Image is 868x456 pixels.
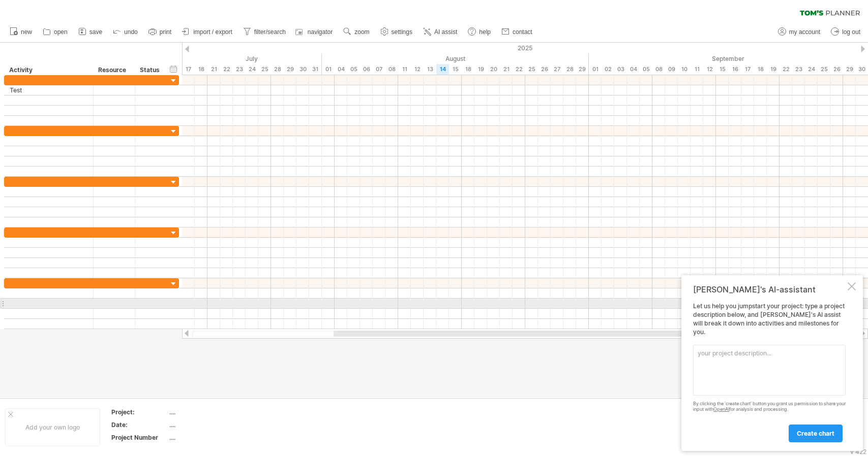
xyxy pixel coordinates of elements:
div: Tuesday, 29 July 2025 [284,64,296,75]
div: Monday, 8 September 2025 [652,64,665,75]
a: navigator [294,25,336,39]
div: v 422 [850,448,866,455]
div: Wednesday, 23 July 2025 [233,64,246,75]
div: Thursday, 7 August 2025 [373,64,385,75]
div: Resource [98,65,129,75]
div: Activity [9,65,87,75]
a: print [146,25,174,39]
div: By clicking the 'create chart' button you grant us permission to share your input with for analys... [693,401,846,412]
span: zoom [354,28,369,36]
div: Thursday, 28 August 2025 [563,64,576,75]
a: new [7,25,35,39]
div: Thursday, 31 July 2025 [309,64,322,75]
div: Friday, 5 September 2025 [640,64,652,75]
div: [PERSON_NAME]'s AI-assistant [693,284,846,295]
span: log out [842,28,860,36]
div: Thursday, 18 September 2025 [754,64,767,75]
div: Thursday, 17 July 2025 [182,64,195,75]
div: .... [169,420,255,429]
div: Monday, 4 August 2025 [335,64,347,75]
div: Monday, 25 August 2025 [525,64,538,75]
div: Thursday, 11 September 2025 [691,64,703,75]
span: import / export [193,28,232,36]
div: Let us help you jumpstart your project: type a project description below, and [PERSON_NAME]'s AI ... [693,302,846,442]
div: Monday, 18 August 2025 [462,64,474,75]
a: AI assist [421,25,460,39]
a: settings [378,25,415,39]
div: Friday, 15 August 2025 [449,64,462,75]
a: contact [499,25,535,39]
div: Friday, 18 July 2025 [195,64,207,75]
div: Monday, 22 September 2025 [780,64,792,75]
div: Wednesday, 6 August 2025 [360,64,373,75]
a: undo [110,25,141,39]
span: my account [789,28,820,36]
div: Tuesday, 19 August 2025 [474,64,487,75]
div: Tuesday, 9 September 2025 [665,64,678,75]
div: Monday, 21 July 2025 [207,64,220,75]
div: Thursday, 24 July 2025 [246,64,258,75]
div: Status [140,65,162,75]
a: OpenAI [713,406,729,412]
div: Wednesday, 13 August 2025 [424,64,436,75]
div: Thursday, 25 September 2025 [818,64,830,75]
span: save [89,28,102,36]
div: Friday, 19 September 2025 [767,64,780,75]
div: Monday, 29 September 2025 [843,64,856,75]
div: Monday, 15 September 2025 [716,64,729,75]
a: open [40,25,71,39]
a: help [465,25,494,39]
span: navigator [308,28,333,36]
div: Wednesday, 17 September 2025 [741,64,754,75]
div: Wednesday, 27 August 2025 [551,64,563,75]
span: undo [124,28,138,36]
span: create chart [797,430,834,437]
div: Tuesday, 26 August 2025 [538,64,551,75]
div: Thursday, 4 September 2025 [627,64,640,75]
div: Wednesday, 10 September 2025 [678,64,691,75]
div: .... [169,433,255,442]
div: Wednesday, 24 September 2025 [805,64,818,75]
div: Wednesday, 3 September 2025 [614,64,627,75]
div: Tuesday, 22 July 2025 [220,64,233,75]
a: save [76,25,105,39]
div: Monday, 28 July 2025 [271,64,284,75]
div: Friday, 25 July 2025 [258,64,271,75]
div: Test [10,85,88,95]
div: Tuesday, 5 August 2025 [347,64,360,75]
div: Date: [111,420,167,429]
div: Wednesday, 20 August 2025 [487,64,500,75]
div: Wednesday, 30 July 2025 [296,64,309,75]
div: Thursday, 14 August 2025 [436,64,449,75]
span: settings [392,28,412,36]
a: filter/search [241,25,289,39]
div: Project: [111,408,167,416]
span: help [479,28,491,36]
span: contact [513,28,532,36]
div: August 2025 [322,53,589,64]
div: Tuesday, 23 September 2025 [792,64,805,75]
div: Friday, 8 August 2025 [385,64,398,75]
div: Monday, 11 August 2025 [398,64,411,75]
div: Friday, 1 August 2025 [322,64,335,75]
div: .... [169,408,255,416]
div: Add your own logo [5,408,100,446]
div: Friday, 22 August 2025 [513,64,525,75]
div: Project Number [111,433,167,442]
div: Friday, 12 September 2025 [703,64,716,75]
span: filter/search [254,28,286,36]
a: import / export [179,25,235,39]
span: print [160,28,171,36]
div: Friday, 26 September 2025 [830,64,843,75]
div: Tuesday, 12 August 2025 [411,64,424,75]
a: log out [828,25,863,39]
span: new [21,28,32,36]
div: Tuesday, 2 September 2025 [602,64,614,75]
div: Monday, 1 September 2025 [589,64,602,75]
a: my account [775,25,823,39]
div: Thursday, 21 August 2025 [500,64,513,75]
div: Tuesday, 16 September 2025 [729,64,741,75]
div: Friday, 29 August 2025 [576,64,589,75]
a: create chart [789,425,843,442]
a: zoom [341,25,372,39]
